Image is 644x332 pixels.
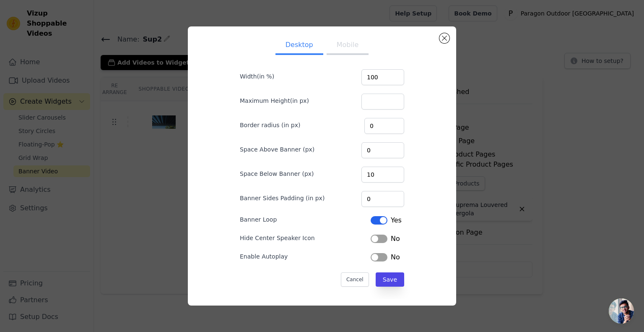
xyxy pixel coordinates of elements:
label: Banner Loop [240,215,277,224]
span: No [391,234,400,244]
label: Enable Autoplay [240,252,288,261]
a: Open chat [609,298,634,324]
span: Yes [391,215,402,225]
button: Mobile [327,37,369,55]
label: Space Below Banner (px) [240,170,314,178]
button: Close modal [439,33,449,43]
label: Hide Center Speaker Icon [240,234,315,242]
label: Space Above Banner (px) [240,145,314,154]
button: Save [376,272,404,287]
label: Border radius (in px) [240,121,300,129]
label: Banner Sides Padding (in px) [240,194,325,202]
button: Cancel [341,272,369,287]
label: Maximum Height(in px) [240,97,309,105]
label: Width(in %) [240,72,274,81]
button: Desktop [275,37,323,55]
span: No [391,252,400,262]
